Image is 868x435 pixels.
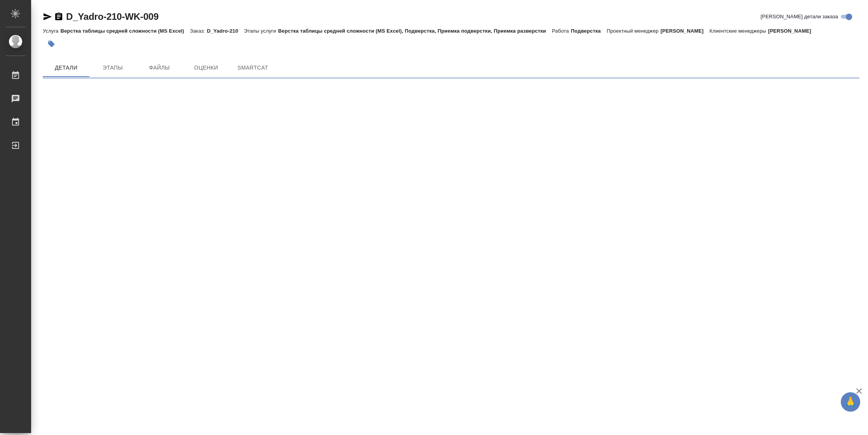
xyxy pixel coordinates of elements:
p: D_Yadro-210 [207,28,244,34]
span: SmartCat [234,63,271,73]
p: [PERSON_NAME] [660,28,709,34]
p: Верстка таблицы средней сложности (MS Excel), Подверстка, Приемка подверстки, Приемка разверстки [278,28,552,34]
p: Заказ: [190,28,207,34]
p: Работа [552,28,571,34]
span: Оценки [187,63,225,73]
a: D_Yadro-210-WK-009 [66,11,159,22]
p: [PERSON_NAME] [768,28,817,34]
p: Клиентские менеджеры [709,28,768,34]
p: Услуга [43,28,60,34]
span: [PERSON_NAME] детали заказа [761,13,838,21]
button: Скопировать ссылку [54,12,63,21]
span: Файлы [141,63,178,73]
button: Скопировать ссылку для ЯМессенджера [43,12,52,21]
p: Верстка таблицы средней сложности (MS Excel) [60,28,190,34]
span: 🙏 [844,394,857,410]
button: 🙏 [841,392,860,412]
p: Этапы услуги [244,28,278,34]
p: Подверстка [571,28,607,34]
span: Этапы [94,63,131,73]
span: Детали [47,63,85,73]
p: Проектный менеджер [607,28,660,34]
button: Добавить тэг [43,35,60,52]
